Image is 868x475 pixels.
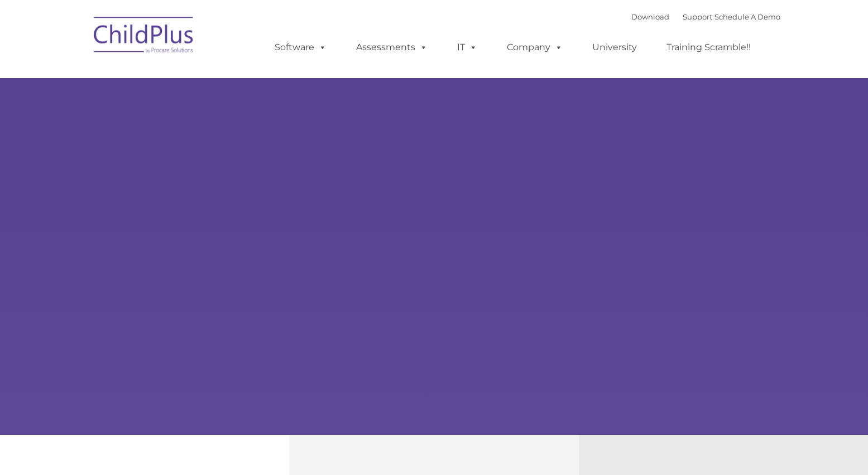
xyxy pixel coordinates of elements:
a: Company [496,36,574,59]
a: Schedule A Demo [714,12,780,21]
a: University [581,36,648,59]
a: Support [683,12,712,21]
font: | [631,12,780,21]
a: Download [631,12,669,21]
img: ChildPlus by Procare Solutions [88,9,200,65]
a: IT [446,36,488,59]
a: Software [263,36,338,59]
a: Assessments [345,36,439,59]
a: Training Scramble!! [655,36,762,59]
